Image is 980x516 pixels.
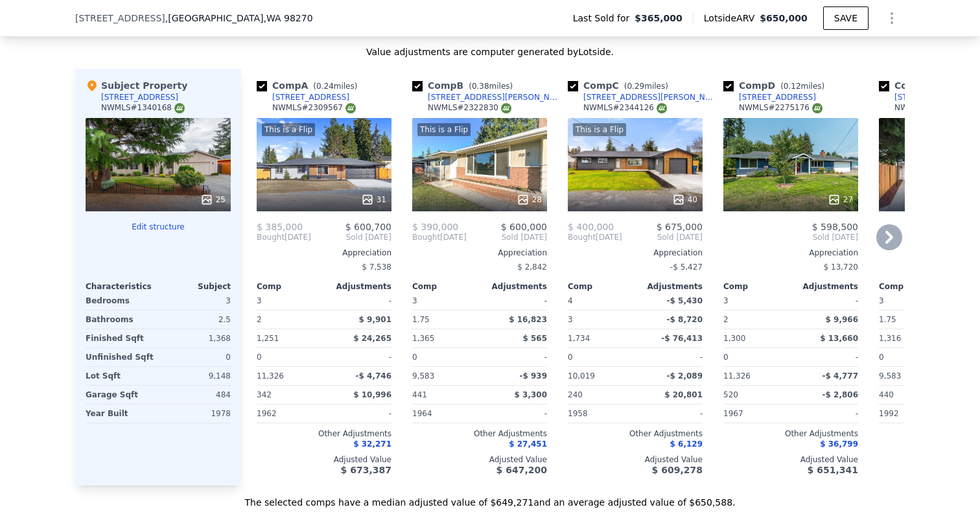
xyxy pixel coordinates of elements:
div: 2.5 [161,311,231,329]
div: 28 [517,193,542,206]
a: [STREET_ADDRESS][PERSON_NAME] [568,92,718,102]
div: Comp E [879,79,979,92]
div: 1962 [257,405,321,423]
span: -$ 76,413 [661,334,703,343]
span: ( miles) [463,82,518,91]
div: Adjustments [635,281,703,292]
div: Other Adjustments [257,428,391,439]
button: Edit structure [86,222,231,232]
span: 520 [723,390,738,399]
div: Bathrooms [86,311,156,329]
div: Adjusted Value [568,454,703,465]
span: $ 609,278 [652,465,703,475]
span: $ 2,842 [517,263,547,272]
span: $ 390,000 [412,222,458,232]
div: Unfinished Sqft [86,348,156,366]
div: 1978 [161,405,231,423]
span: 1,300 [723,334,745,343]
span: $ 27,451 [509,440,547,449]
span: -$ 5,427 [670,263,703,272]
a: [STREET_ADDRESS] [723,92,816,102]
div: Appreciation [568,248,703,258]
span: 342 [257,390,272,399]
div: 3 [161,292,231,310]
div: Comp C [568,79,673,92]
div: 484 [161,386,231,404]
span: -$ 2,806 [822,390,858,399]
span: Sold [DATE] [723,232,858,242]
span: Bought [412,232,440,242]
span: ( miles) [308,82,362,91]
span: 1,734 [568,334,590,343]
span: $ 600,000 [501,222,547,232]
span: $ 598,500 [812,222,858,232]
span: Sold [DATE] [622,232,703,242]
div: - [482,292,547,310]
span: , WA 98270 [263,13,312,23]
span: $ 9,901 [359,315,391,324]
span: $ 675,000 [657,222,703,232]
span: 440 [879,390,894,399]
span: 0 [412,353,417,362]
span: -$ 8,720 [667,315,703,324]
div: This is a Flip [573,123,626,136]
span: 0.38 [472,82,489,91]
div: - [638,405,703,423]
span: -$ 939 [519,371,547,381]
div: 1967 [723,405,788,423]
img: NWMLS Logo [501,103,511,113]
div: [STREET_ADDRESS] [739,92,816,102]
div: - [327,348,391,366]
div: 1,368 [161,329,231,347]
span: 0 [879,353,884,362]
span: ( miles) [619,82,673,91]
div: 27 [828,193,853,206]
span: $ 13,660 [820,334,858,343]
span: $ 7,538 [362,263,391,272]
a: [STREET_ADDRESS] [879,92,972,102]
div: - [793,348,858,366]
div: Characteristics [86,281,158,292]
span: [STREET_ADDRESS] [75,12,165,25]
div: Lot Sqft [86,367,156,385]
div: [STREET_ADDRESS] [894,92,972,102]
div: NWMLS # 2344126 [583,102,667,113]
div: 2 [723,311,788,329]
div: Garage Sqft [86,386,156,404]
div: [STREET_ADDRESS][PERSON_NAME] [428,92,563,102]
div: Appreciation [412,248,547,258]
div: Appreciation [257,248,391,258]
span: $365,000 [635,12,682,25]
span: 9,583 [412,371,434,381]
div: Appreciation [723,248,858,258]
div: Comp A [257,79,362,92]
span: Sold [DATE] [467,232,547,242]
span: $ 16,823 [509,315,547,324]
div: Value adjustments are computer generated by Lotside . [75,45,905,58]
div: 1992 [879,405,944,423]
div: Adjustments [324,281,391,292]
span: -$ 4,777 [822,371,858,381]
div: 1.75 [412,311,477,329]
span: Last Sold for [573,12,635,25]
span: Lotside ARV [704,12,760,25]
span: 9,583 [879,371,901,381]
div: Other Adjustments [568,428,703,439]
div: 1.75 [879,311,944,329]
span: $650,000 [760,13,808,23]
span: $ 20,801 [664,390,703,399]
span: 1,251 [257,334,279,343]
div: - [793,405,858,423]
div: Adjustments [791,281,858,292]
span: Sold [DATE] [311,232,391,242]
span: Bought [568,232,596,242]
span: $ 13,720 [824,263,858,272]
div: Comp B [412,79,518,92]
div: - [327,405,391,423]
div: 25 [200,193,226,206]
span: -$ 5,430 [667,296,703,305]
span: $ 32,271 [353,440,391,449]
span: 11,326 [723,371,751,381]
span: 1,316 [879,334,901,343]
span: 0 [257,353,262,362]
